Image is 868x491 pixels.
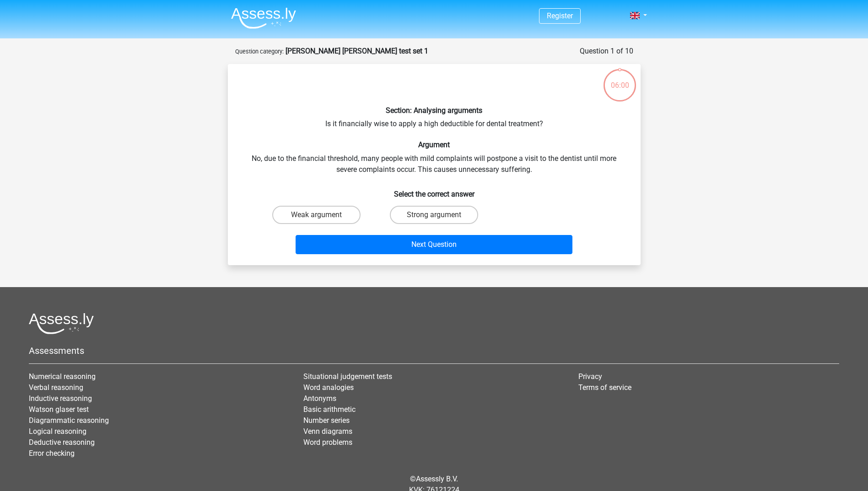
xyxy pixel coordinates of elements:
a: Register [547,11,573,20]
div: Is it financially wise to apply a high deductible for dental treatment? No, due to the financial ... [232,71,637,258]
a: Antonyms [303,394,336,403]
h5: Assessments [29,345,839,356]
a: Diagrammatic reasoning [29,416,109,425]
a: Logical reasoning [29,427,86,436]
a: Terms of service [578,383,631,392]
a: Venn diagrams [303,427,352,436]
strong: [PERSON_NAME] [PERSON_NAME] test set 1 [286,47,428,55]
a: Deductive reasoning [29,438,95,447]
a: Basic arithmetic [303,405,356,414]
a: Situational judgement tests [303,372,392,381]
div: Question 1 of 10 [580,46,633,57]
a: Error checking [29,449,75,458]
a: Word analogies [303,383,354,392]
img: Assessly logo [29,313,94,334]
label: Weak argument [272,206,361,224]
a: Number series [303,416,350,425]
button: Next Question [296,235,572,254]
a: Numerical reasoning [29,372,96,381]
label: Strong argument [390,206,478,224]
small: Question category: [235,48,284,55]
a: Watson glaser test [29,405,89,414]
a: Verbal reasoning [29,383,83,392]
h6: Section: Analysing arguments [243,106,626,115]
h6: Select the correct answer [243,182,626,198]
div: 06:00 [603,68,637,91]
a: Assessly B.V. [416,475,458,483]
img: Assessly [231,7,296,29]
h6: Argument [243,140,626,149]
a: Word problems [303,438,352,447]
a: Inductive reasoning [29,394,92,403]
a: Privacy [578,372,602,381]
